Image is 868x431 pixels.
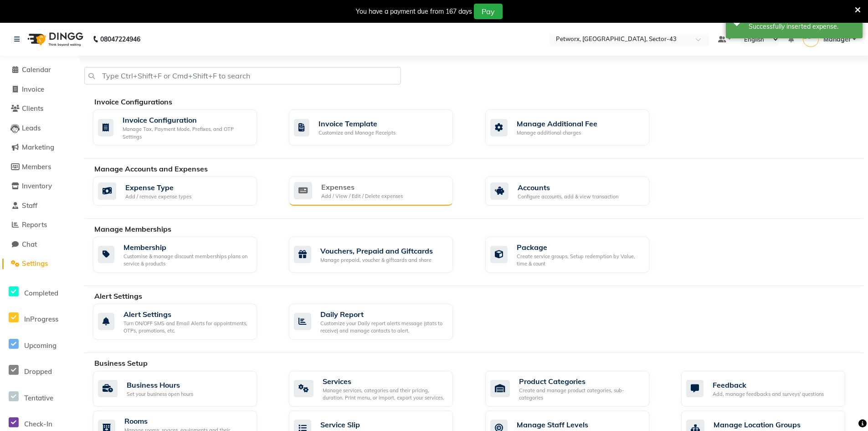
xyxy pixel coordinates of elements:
[22,85,44,93] span: Invoice
[681,371,863,407] a: FeedbackAdd, manage feedbacks and surveys' questions
[24,420,52,428] span: Check-In
[485,237,668,273] a: PackageCreate service groups, Setup redemption by Value, time & count
[356,7,472,16] div: You have a payment due from 167 days
[93,304,275,340] a: Alert SettingsTurn ON/OFF SMS and Email Alerts for appointments, OTPs, promotions, etc.
[123,125,250,140] div: Manage Tax, Payment Mode, Prefixes, and OTP Settings
[2,162,77,172] a: Members
[289,304,471,340] a: Daily ReportCustomize your Daily report alerts message (stats to receive) and manage contacts to ...
[93,371,275,407] a: Business HoursSet your business open hours
[93,177,275,206] a: Expense TypeAdd / remove expense types
[2,123,77,134] a: Leads
[127,390,193,398] div: Set your business open hours
[323,376,446,387] div: Services
[84,67,401,84] input: Type Ctrl+Shift+F or Cmd+Shift+F to search
[485,177,668,206] a: AccountsConfigure accounts, add & view transaction
[93,237,275,273] a: MembershipCustomise & manage discount memberships plans on service & products
[22,201,37,210] span: Staff
[24,289,58,297] span: Completed
[2,65,77,75] a: Calendar
[22,162,51,171] span: Members
[24,341,56,350] span: Upcoming
[22,65,51,74] span: Calendar
[714,419,801,430] div: Manage Location Groups
[2,104,77,114] a: Clients
[124,415,250,426] div: Rooms
[2,239,77,250] a: Chat
[713,390,824,398] div: Add, manage feedbacks and surveys' questions
[24,315,58,323] span: InProgress
[517,129,597,137] div: Manage additional charges
[518,182,618,193] div: Accounts
[321,182,403,192] div: Expenses
[517,118,597,129] div: Manage Additional Fee
[22,124,41,132] span: Leads
[318,118,395,129] div: Invoice Template
[22,143,54,151] span: Marketing
[22,259,48,268] span: Settings
[323,387,446,402] div: Manage services, categories and their pricing, duration. Print menu, or import, export your servi...
[320,419,425,430] div: Service Slip
[22,182,52,190] span: Inventory
[289,109,471,145] a: Invoice TemplateCustomize and Manage Receipts
[823,35,851,44] span: Manager
[289,371,471,407] a: ServicesManage services, categories and their pricing, duration. Print menu, or import, export yo...
[2,201,77,211] a: Staff
[123,253,250,268] div: Customise & manage discount memberships plans on service & products
[123,309,250,320] div: Alert Settings
[517,253,642,268] div: Create service groups, Setup redemption by Value, time & count
[519,387,642,402] div: Create and manage product categories, sub-categories
[123,242,250,253] div: Membership
[517,242,642,253] div: Package
[485,371,668,407] a: Product CategoriesCreate and manage product categories, sub-categories
[22,104,43,113] span: Clients
[803,31,819,47] img: Manager
[289,177,471,206] a: ExpensesAdd / View / Edit / Delete expenses
[93,109,275,145] a: Invoice ConfigurationManage Tax, Payment Mode, Prefixes, and OTP Settings
[320,309,446,320] div: Daily Report
[2,259,77,269] a: Settings
[519,376,642,387] div: Product Categories
[320,256,433,264] div: Manage prepaid, voucher & giftcards and share
[2,220,77,230] a: Reports
[23,26,86,52] img: logo
[123,320,250,335] div: Turn ON/OFF SMS and Email Alerts for appointments, OTPs, promotions, etc.
[24,367,52,376] span: Dropped
[517,419,601,430] div: Manage Staff Levels
[320,245,433,256] div: Vouchers, Prepaid and Giftcards
[2,84,77,95] a: Invoice
[100,26,140,52] b: 08047224946
[474,4,503,19] button: Pay
[518,193,618,201] div: Configure accounts, add & view transaction
[749,22,856,31] div: Successfully inserted expense.
[321,192,403,200] div: Add / View / Edit / Delete expenses
[22,240,37,249] span: Chat
[125,193,191,201] div: Add / remove expense types
[485,109,668,145] a: Manage Additional FeeManage additional charges
[320,320,446,335] div: Customize your Daily report alerts message (stats to receive) and manage contacts to alert.
[125,182,191,193] div: Expense Type
[2,181,77,192] a: Inventory
[22,220,47,229] span: Reports
[318,129,395,137] div: Customize and Manage Receipts
[127,379,193,390] div: Business Hours
[713,379,824,390] div: Feedback
[289,237,471,273] a: Vouchers, Prepaid and GiftcardsManage prepaid, voucher & giftcards and share
[123,114,250,125] div: Invoice Configuration
[2,142,77,153] a: Marketing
